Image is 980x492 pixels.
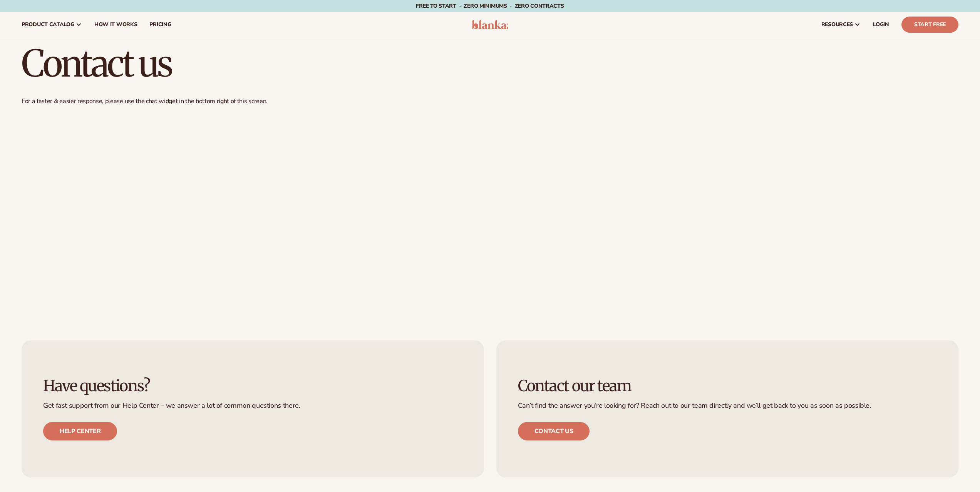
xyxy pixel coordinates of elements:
[94,22,137,28] span: How It Works
[88,12,144,37] a: How It Works
[518,402,937,410] p: Can’t find the answer you’re looking for? Reach out to our team directly and we’ll get back to yo...
[43,377,462,394] h3: Have questions?
[867,12,895,37] a: LOGIN
[22,112,958,319] iframe: Contact Us Form
[518,422,590,440] a: Contact us
[815,12,867,37] a: resources
[472,20,508,29] img: logo
[43,422,117,440] a: Help center
[143,12,177,37] a: pricing
[518,377,937,394] h3: Contact our team
[15,12,88,37] a: product catalog
[22,22,74,28] span: product catalog
[901,17,958,33] a: Start Free
[416,2,564,10] span: Free to start · ZERO minimums · ZERO contracts
[149,22,171,28] span: pricing
[821,22,853,28] span: resources
[43,402,462,410] p: Get fast support from our Help Center – we answer a lot of common questions there.
[873,22,889,28] span: LOGIN
[22,45,958,82] h1: Contact us
[22,97,958,105] p: For a faster & easier response, please use the chat widget in the bottom right of this screen.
